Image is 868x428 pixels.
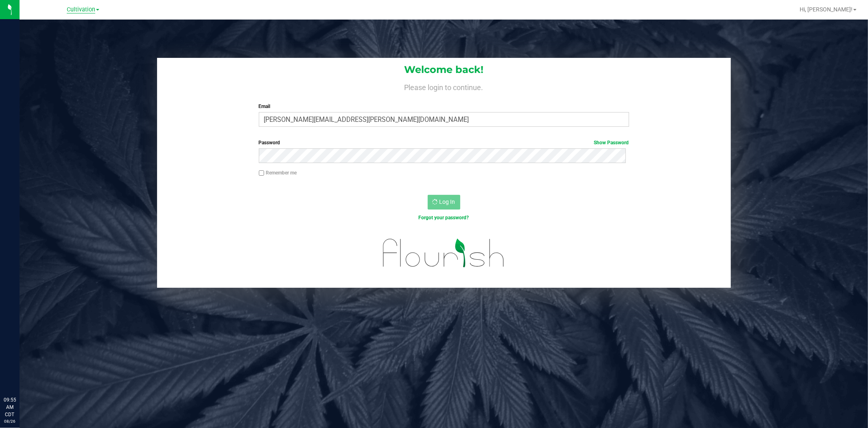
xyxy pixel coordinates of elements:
[419,215,469,221] a: Forgot your password?
[259,103,629,110] label: Email
[594,140,629,146] a: Show Password
[372,230,516,276] img: flourish_logo.svg
[259,169,297,176] label: Remember me
[259,170,265,176] input: Remember me
[439,199,455,205] span: Log In
[157,64,731,75] h1: Welcome back!
[259,140,280,146] span: Password
[4,418,16,424] p: 08/26
[4,396,16,418] p: 09:55 AM CDT
[800,6,853,13] span: Hi, [PERSON_NAME]!
[67,6,95,13] span: Cultivation
[428,195,460,210] button: Log In
[157,82,731,91] h4: Please login to continue.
